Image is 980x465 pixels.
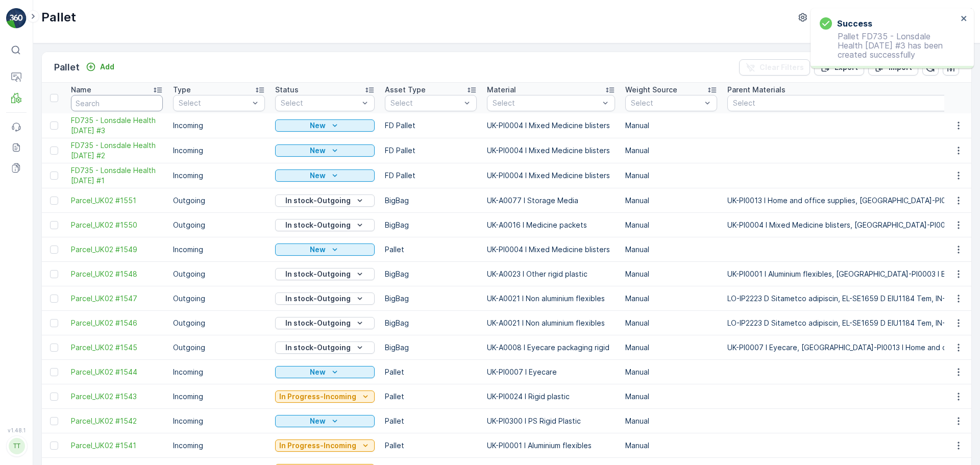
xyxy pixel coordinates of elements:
td: Pallet [380,384,482,409]
a: Parcel_UK02 #1547 [71,293,163,304]
td: FD Pallet [380,163,482,188]
p: Select [390,98,461,108]
button: In stock-Outgoing [275,219,375,231]
p: Pallet FD735 - Lonsdale Health [DATE] #3 has been created successfully [820,32,958,59]
p: Asset Type [385,85,426,95]
button: New [275,243,375,256]
td: Incoming [168,138,270,163]
div: Toggle Row Selected [50,197,58,205]
div: Toggle Row Selected [50,368,58,376]
p: New [310,170,326,181]
td: Outgoing [168,262,270,286]
td: Manual [620,360,722,384]
button: close [961,14,968,24]
button: In stock-Outgoing [275,292,375,305]
button: Add [82,61,118,73]
div: Toggle Row Selected [50,393,58,401]
td: Incoming [168,360,270,384]
td: Manual [620,311,722,335]
td: Manual [620,409,722,433]
div: Toggle Row Selected [50,172,58,180]
p: Pallet [41,9,76,26]
td: UK-PI0004 I Mixed Medicine blisters [482,163,620,188]
td: BigBag [380,262,482,286]
span: FD735 - Lonsdale Health [DATE] #3 [71,115,163,136]
td: UK-A0021 I Non aluminium flexibles [482,311,620,335]
a: FD735 - Lonsdale Health 27.08.2025 #1 [71,165,163,186]
button: In stock-Outgoing [275,317,375,329]
td: Outgoing [168,286,270,311]
td: Pallet [380,433,482,458]
td: BigBag [380,335,482,360]
td: UK-A0023 I Other rigid plastic [482,262,620,286]
button: New [275,144,375,157]
td: Pallet [380,360,482,384]
td: BigBag [380,188,482,213]
td: BigBag [380,311,482,335]
a: Parcel_UK02 #1548 [71,269,163,279]
td: FD Pallet [380,138,482,163]
div: Toggle Row Selected [50,319,58,327]
p: Add [100,62,114,72]
p: In stock-Outgoing [285,342,351,353]
p: Select [281,98,359,108]
td: UK-PI0004 I Mixed Medicine blisters [482,237,620,262]
p: Clear Filters [759,62,804,72]
p: New [310,416,326,426]
td: Manual [620,213,722,237]
p: Select [179,98,249,108]
p: Status [275,85,299,95]
span: Parcel_UK02 #1544 [71,367,163,377]
p: Parent Materials [727,85,786,95]
p: New [310,367,326,377]
p: New [310,244,326,255]
a: Parcel_UK02 #1550 [71,220,163,230]
a: Parcel_UK02 #1551 [71,195,163,206]
span: FD735 - Lonsdale Health [DATE] #1 [71,165,163,186]
p: Material [487,85,516,95]
button: New [275,366,375,378]
button: New [275,119,375,132]
td: Pallet [380,237,482,262]
span: v 1.48.1 [6,427,27,433]
td: Manual [620,384,722,409]
td: Outgoing [168,311,270,335]
img: logo [6,8,27,29]
td: Incoming [168,113,270,138]
a: Parcel_UK02 #1543 [71,391,163,402]
td: UK-PI0024 I Rigid plastic [482,384,620,409]
td: UK-A0008 I Eyecare packaging rigid [482,335,620,360]
button: In Progress-Incoming [275,390,375,403]
button: In stock-Outgoing [275,341,375,354]
td: Incoming [168,433,270,458]
td: Incoming [168,384,270,409]
td: UK-PI0004 I Mixed Medicine blisters [482,113,620,138]
div: Toggle Row Selected [50,246,58,254]
div: Toggle Row Selected [50,295,58,303]
p: In stock-Outgoing [285,269,351,279]
p: In stock-Outgoing [285,318,351,328]
td: UK-PI0004 I Mixed Medicine blisters [482,138,620,163]
a: Parcel_UK02 #1541 [71,440,163,451]
td: Manual [620,163,722,188]
button: In Progress-Incoming [275,439,375,452]
h3: Success [837,17,872,30]
input: Search [71,95,163,111]
p: In stock-Outgoing [285,220,351,230]
a: Parcel_UK02 #1549 [71,244,163,255]
p: In Progress-Incoming [279,391,356,402]
td: BigBag [380,213,482,237]
td: Pallet [380,409,482,433]
a: Parcel_UK02 #1542 [71,416,163,426]
div: TT [9,438,25,454]
button: In stock-Outgoing [275,268,375,280]
td: Manual [620,433,722,458]
div: Toggle Row Selected [50,344,58,352]
td: Outgoing [168,213,270,237]
p: In Progress-Incoming [279,440,356,451]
